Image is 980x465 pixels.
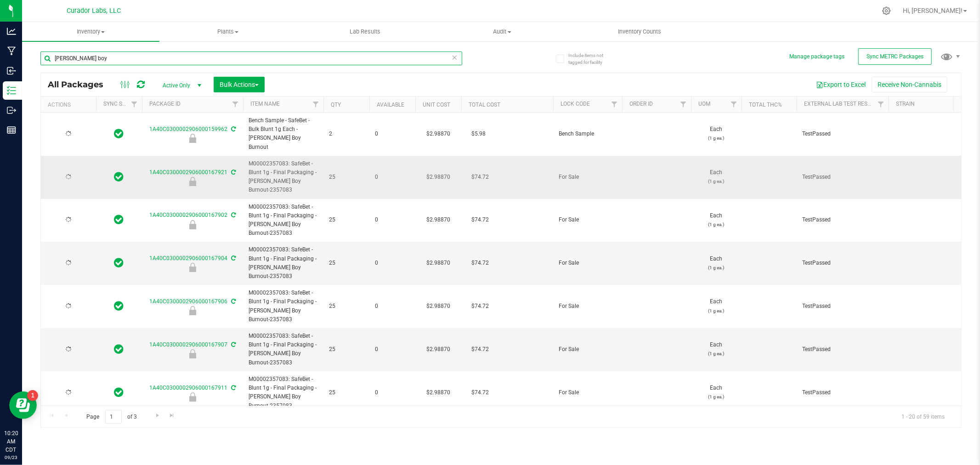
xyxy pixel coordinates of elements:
[114,170,124,183] span: In Sync
[149,126,227,132] a: 1A40C0300002906000159962
[151,410,164,422] a: Go to the next page
[749,102,782,108] a: Total THC%
[467,170,493,184] span: $74.72
[802,130,883,138] span: TestPassed
[329,259,364,267] span: 25
[697,392,736,401] p: (1 g ea.)
[802,215,883,224] span: TestPassed
[698,101,710,107] a: UOM
[559,259,617,267] span: For Sale
[559,302,617,311] span: For Sale
[249,332,318,367] span: M00002357083: SafeBet - Blunt 1g - Final Packaging - [PERSON_NAME] Boy Burnout-2357083
[802,173,883,181] span: TestPassed
[114,343,124,356] span: In Sync
[165,410,179,422] a: Go to the last page
[67,7,121,15] span: Curador Labs, LLC
[559,215,617,224] span: For Sale
[375,215,410,224] span: 0
[329,388,364,397] span: 25
[249,375,318,410] span: M00002357083: SafeBet - Blunt 1g - Final Packaging - [PERSON_NAME] Boy Burnout-2357083
[896,101,915,107] a: Strain
[149,169,227,176] a: 1A40C0300002906000167921
[141,392,244,402] div: For Sale
[329,215,364,224] span: 25
[467,386,493,399] span: $74.72
[559,130,617,138] span: Bench Sample
[697,220,736,229] p: (1 g ea.)
[141,306,244,315] div: For Sale
[810,77,872,92] button: Export to Excel
[804,101,876,107] a: External Lab Test Result
[467,343,493,356] span: $74.72
[220,81,259,88] span: Bulk Actions
[873,96,889,112] a: Filter
[697,177,736,186] p: (1 g ea.)
[249,289,318,324] span: M00002357083: SafeBet - Blunt 1g - Final Packaging - [PERSON_NAME] Boy Burnout-2357083
[105,410,122,424] input: 1
[802,345,883,354] span: TestPassed
[469,102,500,108] a: Total Cost
[4,429,18,454] p: 10:20 AM CDT
[22,22,159,41] a: Inventory
[697,263,736,272] p: (1 g ea.)
[726,96,742,112] a: Filter
[230,126,236,132] span: Sync from Compliance System
[7,66,16,75] inline-svg: Inbound
[434,28,571,36] span: Audit
[375,130,410,138] span: 0
[467,300,493,313] span: $74.72
[149,341,227,348] a: 1A40C0300002906000167907
[7,46,16,56] inline-svg: Manufacturing
[331,102,341,108] a: Qty
[329,173,364,181] span: 25
[329,302,364,311] span: 25
[697,306,736,315] p: (1 g ea.)
[697,384,736,401] span: Each
[9,391,37,419] iframe: Resource center
[230,298,236,305] span: Sync from Compliance System
[561,101,590,107] a: Lock Code
[559,345,617,354] span: For Sale
[114,256,124,269] span: In Sync
[7,27,16,36] inline-svg: Analytics
[697,168,736,186] span: Each
[375,173,410,181] span: 0
[114,213,124,226] span: In Sync
[40,51,462,65] input: Search Package ID, Item Name, SKU, Lot or Part Number...
[160,28,296,36] span: Plants
[7,86,16,95] inline-svg: Inventory
[375,388,410,397] span: 0
[452,51,458,63] span: Clear
[415,242,461,285] td: $2.98870
[249,159,318,195] span: M00002357083: SafeBet - Blunt 1g - Final Packaging - [PERSON_NAME] Boy Burnout-2357083
[308,96,323,112] a: Filter
[79,410,145,424] span: Page of 3
[697,349,736,358] p: (1 g ea.)
[149,385,227,391] a: 1A40C0300002906000167911
[559,388,617,397] span: For Sale
[149,212,227,218] a: 1A40C0300002906000167902
[230,169,236,176] span: Sync from Compliance System
[228,96,243,112] a: Filter
[415,156,461,199] td: $2.98870
[607,96,622,112] a: Filter
[467,213,493,227] span: $74.72
[697,255,736,272] span: Each
[802,302,883,311] span: TestPassed
[881,6,892,15] div: Manage settings
[159,22,297,41] a: Plants
[22,28,159,36] span: Inventory
[329,130,364,138] span: 2
[230,212,236,218] span: Sync from Compliance System
[415,113,461,156] td: $2.98870
[606,28,674,36] span: Inventory Counts
[415,199,461,242] td: $2.98870
[629,101,653,107] a: Order Id
[249,116,318,152] span: Bench Sample - SafeBet - Bulk Blunt 1g Each - [PERSON_NAME] Boy Burnout
[377,102,404,108] a: Available
[141,134,244,143] div: Bench Sample
[114,386,124,399] span: In Sync
[103,101,139,107] a: Sync Status
[250,101,280,107] a: Item Name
